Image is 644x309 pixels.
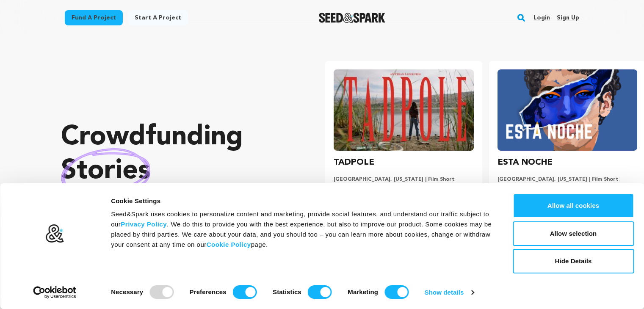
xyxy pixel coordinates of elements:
[557,11,579,25] a: Sign up
[513,249,634,273] button: Hide Details
[121,221,167,228] a: Privacy Policy
[111,209,494,250] div: Seed&Spark uses cookies to personalize content and marketing, provide social features, and unders...
[348,288,378,295] strong: Marketing
[498,156,553,169] h3: ESTA NOCHE
[111,196,494,206] div: Cookie Settings
[334,156,374,169] h3: TADPOLE
[273,288,301,295] strong: Statistics
[65,10,123,25] a: Fund a project
[319,13,385,23] a: Seed&Spark Homepage
[45,224,64,243] img: logo
[190,288,227,295] strong: Preferences
[111,288,143,295] strong: Necessary
[513,193,634,218] button: Allow all cookies
[498,69,637,151] img: ESTA NOCHE image
[334,176,473,183] p: [GEOGRAPHIC_DATA], [US_STATE] | Film Short
[319,13,385,23] img: Seed&Spark Logo Dark Mode
[61,121,291,222] p: Crowdfunding that .
[18,286,92,299] a: Usercentrics Cookiebot - opens in a new window
[207,241,251,248] a: Cookie Policy
[61,148,150,194] img: hand sketched image
[498,176,637,183] p: [GEOGRAPHIC_DATA], [US_STATE] | Film Short
[425,286,474,299] a: Show details
[334,69,473,151] img: TADPOLE image
[128,10,188,25] a: Start a project
[513,221,634,246] button: Allow selection
[533,11,550,25] a: Login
